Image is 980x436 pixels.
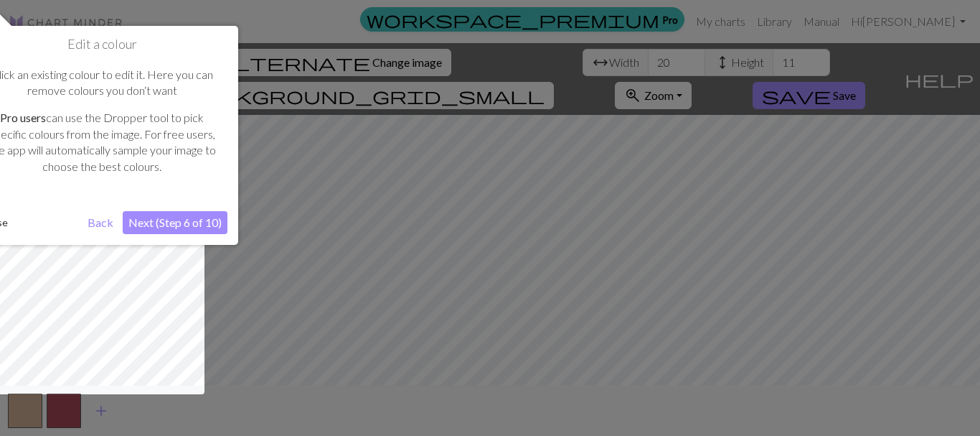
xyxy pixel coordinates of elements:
[82,211,119,234] button: Back
[123,211,227,234] button: Next (Step 6 of 10)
